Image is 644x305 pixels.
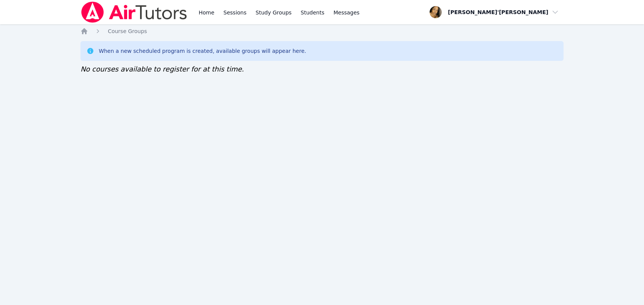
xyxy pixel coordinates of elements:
[108,27,147,35] a: Course Groups
[80,65,244,73] span: No courses available to register for at this time.
[80,2,188,23] img: Air Tutors
[334,9,360,16] span: Messages
[108,28,147,34] span: Course Groups
[99,47,306,55] div: When a new scheduled program is created, available groups will appear here.
[80,27,564,35] nav: Breadcrumb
